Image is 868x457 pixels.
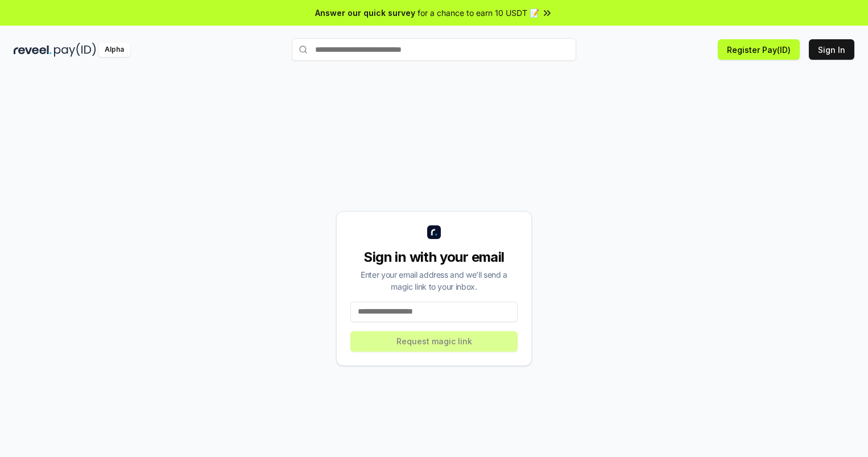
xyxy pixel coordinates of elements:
img: logo_small [427,225,441,239]
div: Enter your email address and we’ll send a magic link to your inbox. [350,269,518,293]
div: Alpha [98,43,130,57]
img: reveel_dark [14,43,52,57]
button: Register Pay(ID) [718,39,800,60]
div: Sign in with your email [350,248,518,266]
button: Sign In [809,39,854,60]
img: pay_id [54,43,96,57]
span: for a chance to earn 10 USDT 📝 [418,7,539,19]
span: Answer our quick survey [315,7,415,19]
